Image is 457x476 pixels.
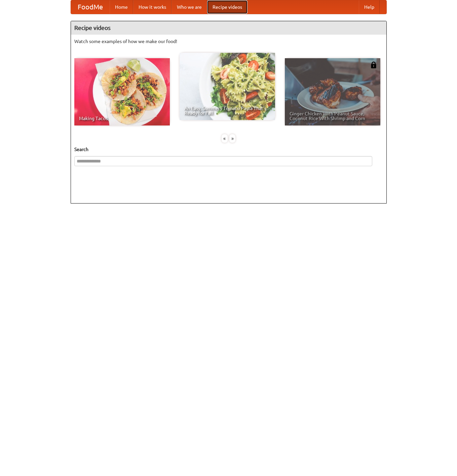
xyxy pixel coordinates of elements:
div: « [222,134,228,143]
a: Making Tacos [74,58,170,125]
a: Home [110,0,133,14]
p: Watch some examples of how we make our food! [74,38,383,45]
a: Who we are [172,0,207,14]
span: Making Tacos [79,116,165,121]
a: Help [359,0,380,14]
a: FoodMe [71,0,110,14]
img: 483408.png [370,62,377,68]
a: An Easy, Summery Tomato Pasta That's Ready for Fall [180,53,275,120]
h5: Search [74,146,383,153]
h4: Recipe videos [71,21,386,35]
div: » [229,134,235,143]
span: An Easy, Summery Tomato Pasta That's Ready for Fall [184,106,270,115]
a: Recipe videos [207,0,247,14]
a: How it works [133,0,172,14]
